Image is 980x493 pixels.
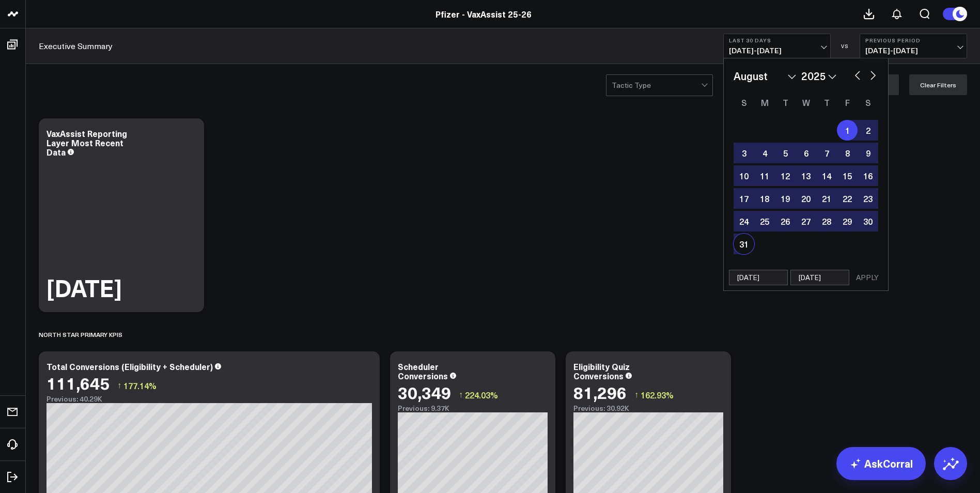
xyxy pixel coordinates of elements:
div: [DATE] [46,276,122,299]
div: Sunday [734,94,754,111]
span: 162.93% [641,389,674,400]
div: 111,645 [46,374,110,392]
div: Previous: 9.37K [398,404,548,412]
input: mm/dd/yy [729,270,788,285]
button: APPLY [852,270,883,285]
span: [DATE] - [DATE] [865,47,961,55]
div: 30,349 [398,383,451,402]
div: Scheduler Conversions [398,361,448,381]
span: ↑ [459,388,463,402]
div: VaxAssist Reporting Layer Most Recent Data [46,128,127,158]
a: Executive Summary [39,40,113,52]
span: ↑ [634,388,639,402]
div: Tuesday [775,94,796,111]
div: Saturday [858,94,878,111]
span: 224.03% [465,389,498,400]
b: Last 30 Days [729,37,825,43]
div: VS [836,43,854,49]
div: Friday [837,94,858,111]
button: Last 30 Days[DATE]-[DATE] [723,34,831,58]
div: Eligibility Quiz Conversions [573,361,630,381]
div: North Star Primary KPIs [39,322,122,346]
div: Wednesday [796,94,816,111]
div: 81,296 [573,383,627,402]
div: Thursday [816,94,837,111]
div: Monday [754,94,775,111]
b: Previous Period [865,37,961,43]
input: mm/dd/yy [790,270,849,285]
span: ↑ [117,379,121,392]
span: 177.14% [123,380,157,391]
button: Previous Period[DATE]-[DATE] [860,34,967,58]
div: Previous: 30.92K [573,404,723,412]
div: Total Conversions (Eligibility + Scheduler) [46,361,213,372]
span: [DATE] - [DATE] [729,47,825,55]
a: AskCorral [836,447,926,480]
div: Previous: 40.29K [46,395,372,403]
a: Pfizer - VaxAssist 25-26 [435,8,532,20]
button: Clear Filters [909,74,967,95]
